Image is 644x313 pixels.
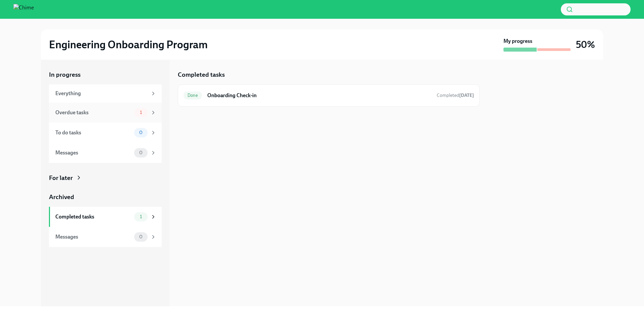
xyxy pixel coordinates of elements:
[49,70,162,79] a: In progress
[49,207,162,227] a: Completed tasks1
[135,234,147,239] span: 0
[49,174,73,182] div: For later
[183,90,474,101] a: DoneOnboarding Check-inCompleted[DATE]
[135,130,147,135] span: 0
[49,227,162,247] a: Messages0
[503,38,532,45] strong: My progress
[49,143,162,163] a: Messages0
[459,92,474,98] strong: [DATE]
[136,214,146,219] span: 1
[178,70,225,79] h5: Completed tasks
[55,90,148,97] div: Everything
[49,123,162,143] a: To do tasks0
[437,92,474,98] span: Completed
[136,110,146,115] span: 1
[437,92,474,99] span: August 11th, 2025 12:05
[183,93,202,98] span: Done
[49,193,162,201] a: Archived
[49,38,208,51] h2: Engineering Onboarding Program
[55,233,131,241] div: Messages
[55,149,131,156] div: Messages
[49,103,162,123] a: Overdue tasks1
[55,129,131,136] div: To do tasks
[49,84,162,103] a: Everything
[13,4,34,15] img: Chime
[55,213,131,221] div: Completed tasks
[207,92,431,99] h6: Onboarding Check-in
[55,109,131,116] div: Overdue tasks
[49,174,162,182] a: For later
[135,150,147,155] span: 0
[576,39,595,51] h3: 50%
